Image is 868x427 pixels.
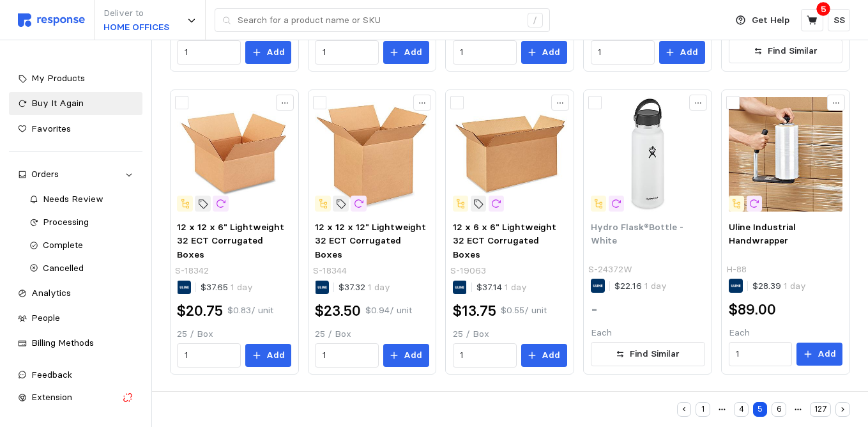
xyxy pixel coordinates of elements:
[315,221,426,260] span: 12 x 12 x 12" Lightweight 32 ECT Corrugated Boxes
[734,402,749,417] button: 4
[810,402,831,417] button: 127
[818,347,836,361] p: Add
[630,347,680,361] p: Find Similar
[460,344,509,367] input: Qty
[9,282,142,305] a: Analytics
[31,72,85,84] span: My Products
[591,97,705,212] img: S-24372W
[729,326,843,340] p: Each
[591,300,598,320] h2: -
[103,6,169,20] p: Deliver to
[591,221,683,247] span: Hydro Flask®Bottle - White
[521,41,567,64] button: Add
[175,264,209,278] p: S-18342
[31,312,60,323] span: People
[31,167,120,182] div: Orders
[9,307,142,330] a: People
[18,13,85,27] img: svg%3e
[729,300,776,320] h2: $89.00
[9,332,142,355] a: Billing Methods
[680,45,698,59] p: Add
[266,45,285,59] p: Add
[315,301,361,321] h2: $23.50
[729,97,843,212] img: H-88
[228,281,253,293] span: 1 day
[31,97,84,109] span: Buy It Again
[103,20,169,35] p: HOME OFFICES
[365,281,390,293] span: 1 day
[772,402,786,417] button: 6
[31,287,71,299] span: Analytics
[659,41,705,64] button: Add
[20,188,142,211] a: Needs Review
[383,344,429,367] button: Add
[245,41,291,64] button: Add
[31,123,71,134] span: Favorites
[736,343,785,366] input: Qty
[177,301,223,321] h2: $20.75
[752,279,806,293] p: $28.39
[31,337,94,348] span: Billing Methods
[43,216,89,228] span: Processing
[752,13,789,27] p: Get Help
[177,327,291,341] p: 25 / Box
[591,326,705,340] p: Each
[227,304,273,318] p: $0.83 / unit
[177,97,291,212] img: S-18342
[450,264,486,278] p: S-19063
[521,344,567,367] button: Add
[501,304,547,318] p: $0.55 / unit
[323,344,372,367] input: Qty
[315,97,429,212] img: S-18344
[453,221,556,260] span: 12 x 6 x 6" Lightweight 32 ECT Corrugated Boxes
[315,327,429,341] p: 25 / Box
[365,304,412,318] p: $0.94 / unit
[20,234,142,257] a: Complete
[453,327,567,341] p: 25 / Box
[453,301,496,321] h2: $13.75
[185,344,234,367] input: Qty
[9,67,142,90] a: My Products
[542,45,560,59] p: Add
[20,211,142,234] a: Processing
[528,13,543,28] div: /
[753,402,768,417] button: 5
[323,41,372,64] input: Qty
[20,257,142,280] a: Cancelled
[43,239,83,251] span: Complete
[9,364,142,387] button: Feedback
[726,263,747,277] p: H-88
[614,279,667,293] p: $22.16
[729,221,796,247] span: Uline Industrial Handwrapper
[245,344,291,367] button: Add
[266,348,285,362] p: Add
[591,342,705,366] button: Find Similar
[383,41,429,64] button: Add
[43,262,84,274] span: Cancelled
[460,41,509,64] input: Qty
[588,263,632,277] p: S-24372W
[502,281,527,293] span: 1 day
[9,163,142,186] a: Orders
[796,343,842,366] button: Add
[31,391,72,403] span: Extension
[768,44,818,58] p: Find Similar
[9,118,142,141] a: Favorites
[9,92,142,115] a: Buy It Again
[339,281,390,295] p: $37.32
[185,41,234,64] input: Qty
[542,348,560,362] p: Add
[453,97,567,212] img: S-19063
[404,348,422,362] p: Add
[696,402,710,417] button: 1
[177,221,284,260] span: 12 x 12 x 6" Lightweight 32 ECT Corrugated Boxes
[598,41,647,64] input: Qty
[404,45,422,59] p: Add
[238,9,521,32] input: Search for a product name or SKU
[781,280,806,291] span: 1 day
[31,369,72,380] span: Feedback
[728,8,797,33] button: Get Help
[43,193,103,205] span: Needs Review
[201,281,253,295] p: $37.65
[642,280,667,291] span: 1 day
